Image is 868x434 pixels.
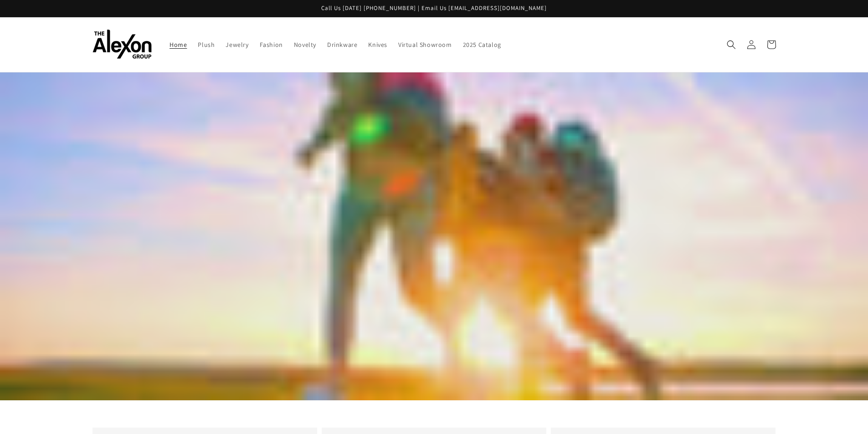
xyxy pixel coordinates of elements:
[393,35,457,54] a: Virtual Showroom
[169,41,187,49] span: Home
[198,41,215,49] span: Plush
[294,41,316,49] span: Novelty
[164,35,192,54] a: Home
[226,41,248,49] span: Jewelry
[398,41,452,49] span: Virtual Showroom
[220,35,254,54] a: Jewelry
[254,35,288,54] a: Fashion
[721,35,741,55] summary: Search
[368,41,387,49] span: Knives
[327,41,357,49] span: Drinkware
[288,35,322,54] a: Novelty
[363,35,393,54] a: Knives
[322,35,363,54] a: Drinkware
[457,35,507,54] a: 2025 Catalog
[92,30,152,59] img: The Alexon Group
[192,35,220,54] a: Plush
[463,41,501,49] span: 2025 Catalog
[260,41,283,49] span: Fashion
